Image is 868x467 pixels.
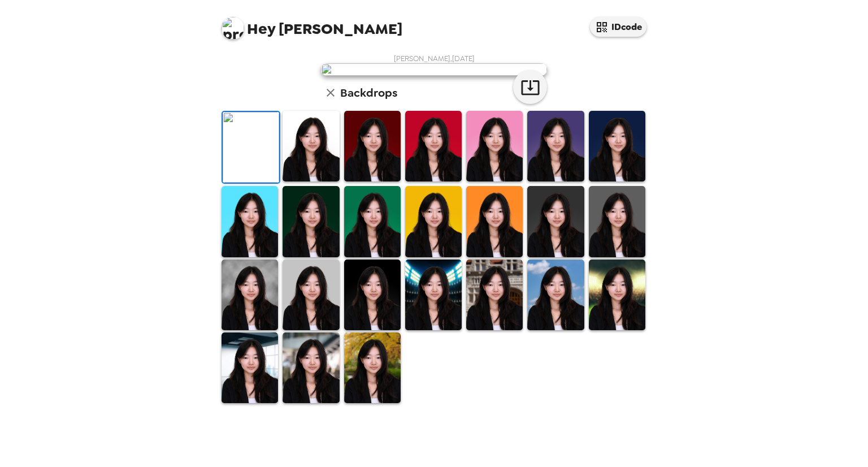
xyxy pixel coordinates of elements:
[222,17,244,40] img: profile pic
[321,63,547,76] img: user
[247,19,275,39] span: Hey
[223,112,279,183] img: Original
[394,54,475,63] span: [PERSON_NAME] , [DATE]
[590,17,646,37] button: IDcode
[222,11,402,37] span: [PERSON_NAME]
[340,84,397,102] h6: Backdrops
